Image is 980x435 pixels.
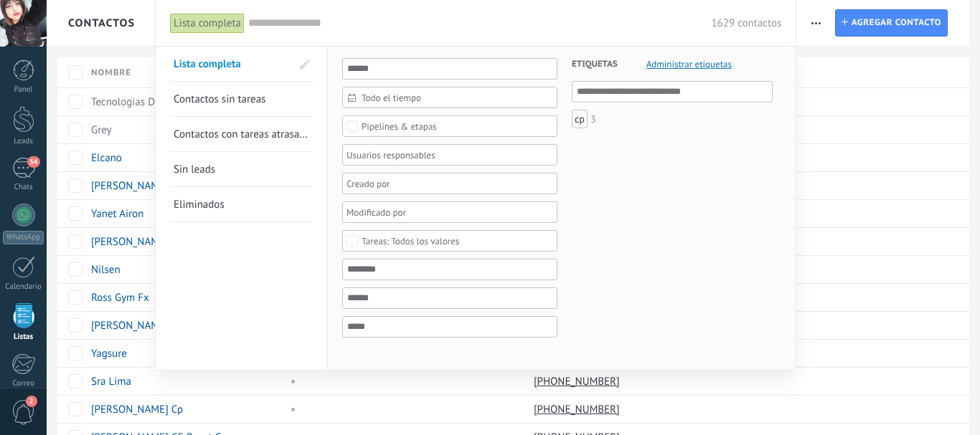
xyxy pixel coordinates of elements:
div: Lista completa [170,13,245,34]
a: Lista completa [174,47,291,81]
span: Contactos con tareas atrasadas [174,128,315,141]
div: WhatsApp [3,231,44,244]
span: Contactos sin tareas [174,92,265,106]
li: Sin leads [170,152,313,187]
span: 2 [26,396,37,407]
span: Administrar etiquetas [646,59,732,69]
a: Sin leads [174,152,309,186]
a: Eliminados [174,187,309,221]
li: Contactos sin tareas [170,82,313,117]
span: 1629 contactos [711,16,781,30]
span: Sin leads [174,163,215,176]
span: Etiquetas [572,47,618,82]
a: Contactos sin tareas [174,82,309,116]
div: Leads [3,137,44,146]
div: Listas [3,333,44,342]
div: Pipelines & etapas [362,121,437,132]
div: 3 [590,114,596,124]
div: Chats [3,183,44,192]
div: Calendario [3,282,44,292]
a: Contactos con tareas atrasadas [174,117,309,151]
span: Eliminados [174,198,225,211]
div: Panel [3,85,44,95]
li: Eliminados [170,187,313,222]
li: Contactos con tareas atrasadas [170,117,313,152]
span: Lista completa [174,57,241,71]
div: Correo [3,379,44,388]
li: Lista completa [170,47,313,82]
span: 54 [27,156,39,168]
div: Todos los valores [362,236,459,247]
span: Todo el tiempo [362,92,550,103]
div: cp [572,110,588,128]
